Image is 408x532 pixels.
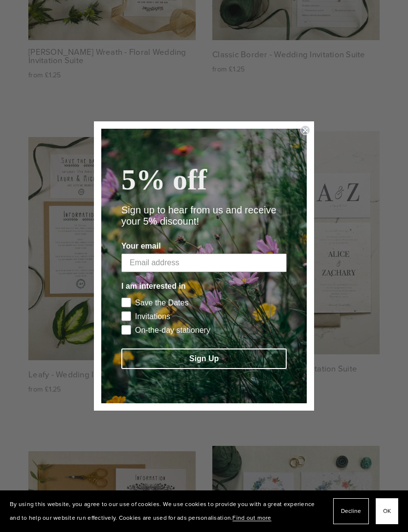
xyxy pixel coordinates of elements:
[135,312,170,321] div: Invitations
[341,504,361,518] span: Decline
[121,282,186,294] legend: I am interested in
[135,299,188,307] div: Save the Dates
[10,497,323,525] p: By using this website, you agree to our use of cookies. We use cookies to provide you with a grea...
[376,498,398,524] button: OK
[383,504,391,518] span: OK
[121,254,287,272] input: Email address
[121,348,287,369] button: Sign Up
[300,125,310,135] button: Close dialog
[121,205,276,227] span: Sign up to hear from us and receive your 5% discount!
[333,498,369,524] button: Decline
[121,242,287,254] label: Your email
[232,513,271,522] a: Find out more
[121,163,207,196] span: 5% off
[135,326,210,335] div: On-the-day stationery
